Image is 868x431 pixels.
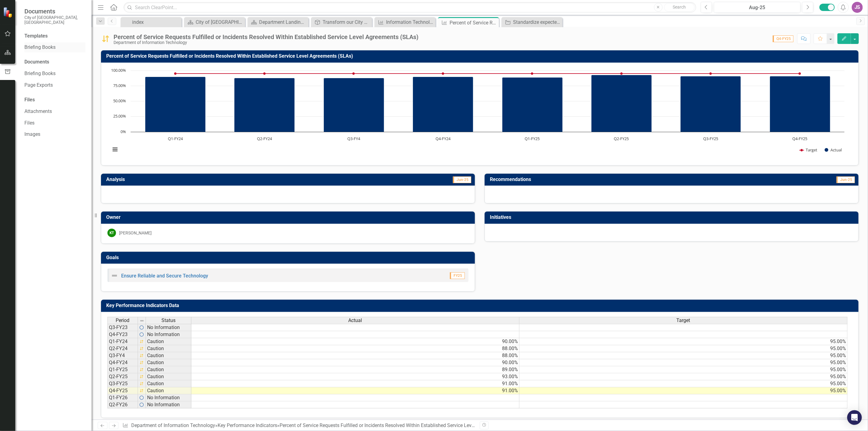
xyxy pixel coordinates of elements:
path: Q2-FY24, 95. Target. [263,72,266,75]
div: Files [24,96,85,103]
path: Q3-FY4, 95. Target. [353,72,355,75]
span: Actual [349,318,362,323]
path: Q3-FY25, 95. Target. [710,72,712,75]
td: 95.00% [519,380,848,387]
text: Q2-FY25 [614,136,629,141]
path: Q4-FY25, 95. Target. [799,72,801,75]
a: index [122,18,180,26]
span: Period [116,318,130,323]
img: UMyEv5qzAoqDSeGEb21mzWV6bNoMzgFq8a5NhxZfM2H4lrESlBL8B1PAxOyWM4dTzqbBWIamJ0M5rTNh5gGsip3ggSmQhE7nF... [139,360,144,365]
a: Department Landing Page [249,18,307,26]
div: Percent of Service Requests Fulfilled or Incidents Resolved Within Established Service Level Agre... [280,422,518,428]
text: Q1-FY24 [168,136,183,141]
img: RFFIe5fH8O4AAAAASUVORK5CYII= [139,332,144,337]
h3: Percent of Service Requests Fulfilled or Incidents Resolved Within Established Service Level Agre... [106,53,855,59]
td: Q3-FY4 [107,352,138,359]
img: UMyEv5qzAoqDSeGEb21mzWV6bNoMzgFq8a5NhxZfM2H4lrESlBL8B1PAxOyWM4dTzqbBWIamJ0M5rTNh5gGsip3ggSmQhE7nF... [139,381,144,386]
td: No Information [146,401,191,408]
td: Q2-FY26 [107,401,138,408]
h3: Analysis [106,177,288,182]
button: View chart menu, Chart [111,145,119,154]
td: 93.00% [191,373,519,380]
div: Information Technology Percentage of Overall Customer Satisfaction [386,18,434,26]
td: Caution [146,387,191,394]
td: Q3-FY25 [107,380,138,387]
td: 95.00% [519,359,848,366]
td: 95.00% [519,338,848,345]
h3: Initiatives [490,215,855,220]
text: Q2-FY24 [257,136,272,141]
a: Standardize expected deliverables for project support and delivery [503,18,561,26]
a: Attachments [24,108,85,115]
div: Percent of Service Requests Fulfilled or Incidents Resolved Within Established Service Level Agre... [450,19,497,27]
td: Caution [146,359,191,366]
td: 95.00% [519,366,848,373]
path: Q2-FY24, 88. Actual. [234,78,295,132]
td: 95.00% [519,373,848,380]
td: Caution [146,366,191,373]
svg: Interactive chart [107,67,848,159]
text: 100.00% [111,67,126,73]
td: 88.00% [191,352,519,359]
span: Q4-FY25 [773,35,794,42]
text: Q4-FY25 [792,136,807,141]
text: Target [806,147,817,153]
td: Q1-FY26 [107,394,138,401]
div: » » [122,422,475,429]
span: Jun-25 [837,176,855,183]
div: Standardize expected deliverables for project support and delivery [513,18,561,26]
td: Q3-FY23 [107,324,138,331]
td: Q1-FY25 [107,366,138,373]
img: Caution [101,34,110,44]
img: Not Defined [111,272,118,279]
path: Q1-FY24, 90. Actual. [145,77,206,132]
div: Open Intercom Messenger [847,410,862,425]
button: Show Actual [825,147,842,153]
td: Caution [146,352,191,359]
img: UMyEv5qzAoqDSeGEb21mzWV6bNoMzgFq8a5NhxZfM2H4lrESlBL8B1PAxOyWM4dTzqbBWIamJ0M5rTNh5gGsip3ggSmQhE7nF... [139,374,144,379]
div: Transform our City Though People and Partnerships [323,18,371,26]
text: Q4-FY24 [436,136,451,141]
td: No Information [146,324,191,331]
path: Q4-FY24, 90. Actual. [413,77,473,132]
a: Information Technology Percentage of Overall Customer Satisfaction [376,18,434,26]
a: City of [GEOGRAPHIC_DATA] [186,18,244,26]
span: FY25 [450,272,465,279]
a: Ensure Reliable and Secure Technology [121,273,208,279]
td: Caution [146,345,191,352]
img: ClearPoint Strategy [3,7,14,18]
td: Caution [146,380,191,387]
img: UMyEv5qzAoqDSeGEb21mzWV6bNoMzgFq8a5NhxZfM2H4lrESlBL8B1PAxOyWM4dTzqbBWIamJ0M5rTNh5gGsip3ggSmQhE7nF... [139,367,144,372]
button: JS [852,2,863,13]
img: RFFIe5fH8O4AAAAASUVORK5CYII= [139,402,144,407]
path: Q3-FY25, 91. Actual. [681,76,741,132]
a: Key Performance Indicators [218,422,277,428]
g: Target, series 1 of 2. Line with 8 data points. [174,72,801,75]
a: Page Exports [24,82,85,89]
img: 8DAGhfEEPCf229AAAAAElFTkSuQmCC [139,318,144,323]
td: 95.00% [519,345,848,352]
a: Briefing Books [24,70,85,77]
td: Caution [146,338,191,345]
path: Q2-FY25, 95. Target. [620,72,623,75]
a: Transform our City Though People and Partnerships [313,18,371,26]
button: Show Target [800,147,818,153]
td: Q4-FY23 [107,331,138,338]
path: Q4-FY24, 95. Target. [442,72,444,75]
td: Q1-FY24 [107,338,138,345]
small: City of [GEOGRAPHIC_DATA], [GEOGRAPHIC_DATA] [24,15,85,25]
path: Q1-FY24, 95. Target. [174,72,177,75]
button: Aug-25 [714,2,801,13]
span: Documents [24,8,85,15]
td: Q2-FY25 [107,373,138,380]
a: Files [24,120,85,127]
img: UMyEv5qzAoqDSeGEb21mzWV6bNoMzgFq8a5NhxZfM2H4lrESlBL8B1PAxOyWM4dTzqbBWIamJ0M5rTNh5gGsip3ggSmQhE7nF... [139,353,144,358]
text: 75.00% [113,83,126,88]
path: Q1-FY25, 89. Actual. [502,77,563,132]
text: Q1-FY25 [525,136,540,141]
h3: Key Performance Indicators Data [106,303,855,308]
td: No Information [146,331,191,338]
div: index [132,18,180,26]
text: 25.00% [113,113,126,119]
